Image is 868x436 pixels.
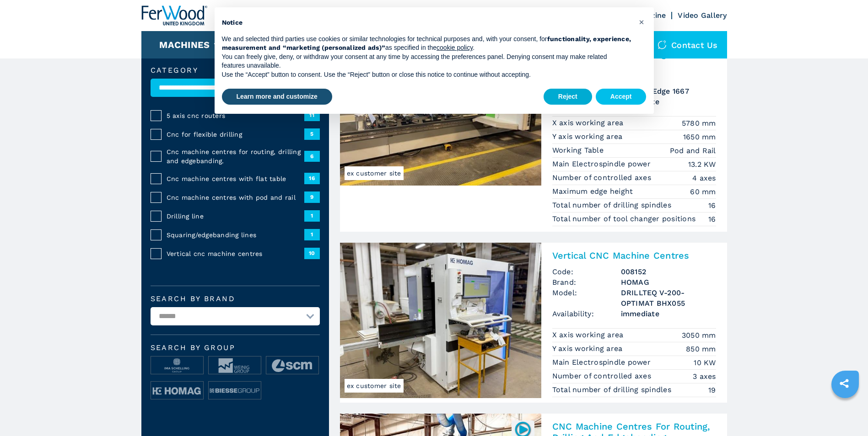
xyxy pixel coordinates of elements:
[708,385,716,395] em: 19
[552,250,716,261] h2: Vertical CNC Machine Centres
[694,357,716,368] em: 10 KW
[151,356,203,375] img: image
[829,395,861,429] iframe: Chat
[345,379,404,393] span: ex customer site
[304,248,320,259] span: 10
[648,31,727,58] div: Contact us
[552,186,636,197] p: Maximum edge height
[621,308,716,319] span: immediate
[167,193,304,202] span: Cnc machine centres with pod and rail
[167,147,304,165] span: Cnc machine centres for routing, drilling and edgebanding.
[167,174,304,183] span: Cnc machine centres with flat table
[552,159,653,169] p: Main Electrospindle power
[552,132,625,142] p: Y axis working area
[552,371,654,381] p: Number of controlled axes
[304,210,320,221] span: 1
[658,40,667,49] img: Contact us
[621,65,716,75] h3: 008013
[552,287,621,308] span: Model:
[340,243,727,403] a: Vertical CNC Machine Centres HOMAG DRILLTEQ V-200-OPTIMAT BHX055ex customer siteVertical CNC Mach...
[151,382,203,400] img: image
[167,111,304,120] span: 5 axis cnc routers
[621,277,716,287] h3: HOMAG
[683,132,716,142] em: 1650 mm
[692,173,716,183] em: 4 axes
[686,344,716,354] em: 850 mm
[222,53,632,70] p: You can freely give, deny, or withdraw your consent at any time by accessing the preferences pane...
[167,130,304,139] span: Cnc for flexible drilling
[552,118,626,128] p: X axis working area
[151,344,320,351] span: Search by group
[670,145,716,156] em: Pod and Rail
[552,173,654,183] p: Number of controlled axes
[621,75,716,86] h3: BIESSE
[552,214,698,224] p: Total number of tool changer positions
[552,385,674,395] p: Total number of drilling spindles
[304,191,320,202] span: 9
[340,243,541,398] img: Vertical CNC Machine Centres HOMAG DRILLTEQ V-200-OPTIMAT BHX055
[222,18,632,27] h2: Notice
[552,308,621,319] span: Availability:
[167,249,304,258] span: Vertical cnc machine centres
[635,15,649,29] button: Close this notice
[222,89,332,105] button: Learn more and customize
[708,214,716,224] em: 16
[151,67,320,74] label: Category
[544,89,592,105] button: Reject
[621,287,716,308] h3: DRILLTEQ V-200-OPTIMAT BHX055
[596,89,647,105] button: Accept
[222,35,632,53] p: We and selected third parties use cookies or similar technologies for technical purposes and, wit...
[688,159,716,170] em: 13.2 KW
[159,39,210,50] button: Machines
[222,70,632,80] p: Use the “Accept” button to consent. Use the “Reject” button or close this notice to continue with...
[678,11,727,20] a: Video Gallery
[552,330,626,340] p: X axis working area
[552,357,653,367] p: Main Electrospindle power
[304,229,320,240] span: 1
[552,266,621,277] span: Code:
[304,173,320,184] span: 16
[222,35,631,52] strong: functionality, experience, measurement and “marketing (personalized ads)”
[682,118,716,128] em: 5780 mm
[167,230,304,239] span: Squaring/edgebanding lines
[833,372,856,395] a: sharethis
[552,145,606,155] p: Working Table
[621,96,716,107] span: immediate
[552,344,625,354] p: Y axis working area
[209,382,261,400] img: image
[209,356,261,375] img: image
[621,266,716,277] h3: 008152
[151,295,320,303] label: Search by brand
[304,151,320,162] span: 6
[345,166,404,180] span: ex customer site
[304,128,320,139] span: 5
[690,186,716,197] em: 60 mm
[639,16,644,27] span: ×
[141,5,207,26] img: Ferwood
[340,30,727,232] a: CNC Machine Centres For Routing, Drilling And Edgebanding. BIESSE Rover B Edge 1667ex customer si...
[167,212,304,221] span: Drilling line
[552,277,621,287] span: Brand:
[552,200,674,210] p: Total number of drilling spindles
[682,330,716,340] em: 3050 mm
[708,200,716,211] em: 16
[693,371,716,382] em: 3 axes
[621,86,716,96] h3: Rover B Edge 1667
[437,44,473,51] a: cookie policy
[266,356,318,375] img: image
